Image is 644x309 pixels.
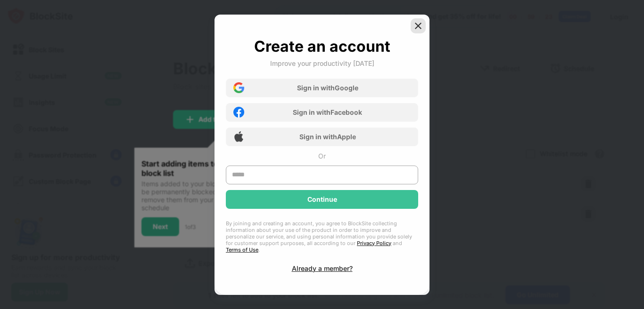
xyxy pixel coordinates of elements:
div: Sign in with Apple [299,133,356,141]
div: Improve your productivity [DATE] [270,59,374,67]
a: Terms of Use [226,246,258,253]
div: Already a member? [292,264,353,272]
img: apple-icon.png [233,131,244,142]
img: google-icon.png [233,82,244,93]
div: Sign in with Google [297,84,358,92]
div: Continue [307,196,337,203]
a: Privacy Policy [357,240,391,246]
div: Create an account [254,37,390,55]
div: Or [318,152,326,160]
div: Sign in with Facebook [293,108,362,116]
div: By joining and creating an account, you agree to BlockSite collecting information about your use ... [226,220,418,253]
img: facebook-icon.png [233,107,244,118]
